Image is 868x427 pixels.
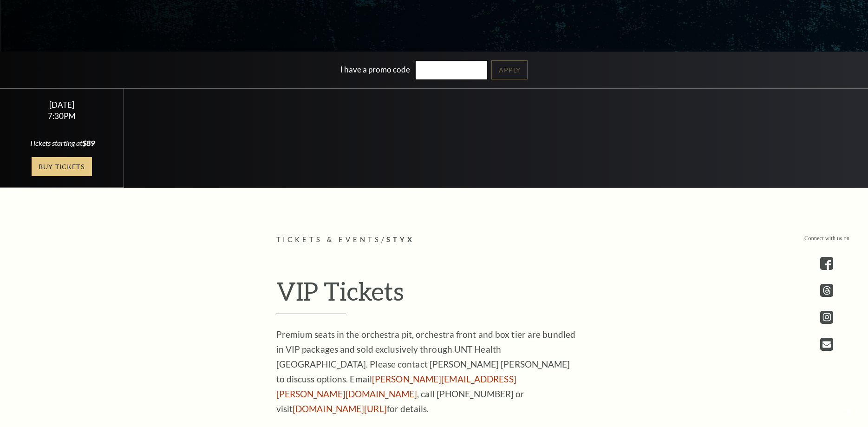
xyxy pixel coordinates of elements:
h2: VIP Tickets [276,276,592,314]
p: Connect with us on [804,234,849,243]
a: [DOMAIN_NAME][URL] [293,403,387,414]
p: / [276,234,592,246]
label: I have a promo code [340,64,410,74]
span: Tickets & Events [276,236,382,243]
div: 7:30PM [11,112,113,120]
a: [PERSON_NAME][EMAIL_ADDRESS][PERSON_NAME][DOMAIN_NAME] [276,374,516,399]
span: $89 [82,138,95,147]
span: Styx [386,236,415,243]
p: Premium seats in the orchestra pit, orchestra front and box tier are bundled in VIP packages and ... [276,327,578,416]
a: Buy Tickets [32,157,92,176]
div: Tickets starting at [11,138,113,148]
div: [DATE] [11,100,113,110]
